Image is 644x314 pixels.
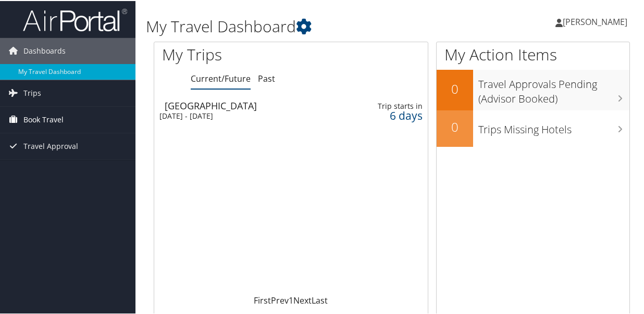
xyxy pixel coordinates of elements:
a: Current/Future [191,72,251,83]
span: Travel Approval [23,132,78,158]
h3: Trips Missing Hotels [478,116,629,136]
h3: Travel Approvals Pending (Advisor Booked) [478,71,629,105]
span: [PERSON_NAME] [563,15,627,27]
a: Prev [271,294,289,305]
span: Book Travel [23,106,64,132]
div: Trip starts in [362,101,423,110]
div: 6 days [362,110,423,119]
img: airportal-logo.png [23,7,127,31]
h1: My Action Items [437,43,629,65]
a: 0Travel Approvals Pending (Advisor Booked) [437,69,629,109]
a: 1 [289,294,293,305]
span: Trips [23,79,41,105]
h2: 0 [437,117,473,135]
h2: 0 [437,79,473,97]
span: Dashboards [23,37,66,63]
div: [DATE] - [DATE] [159,110,325,120]
a: [PERSON_NAME] [555,5,638,36]
a: Last [312,294,328,305]
a: First [254,294,271,305]
a: 0Trips Missing Hotels [437,109,629,146]
a: Next [293,294,312,305]
h1: My Trips [162,43,306,65]
h1: My Travel Dashboard [146,15,474,36]
a: Past [258,72,275,83]
div: [GEOGRAPHIC_DATA] [165,100,330,109]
